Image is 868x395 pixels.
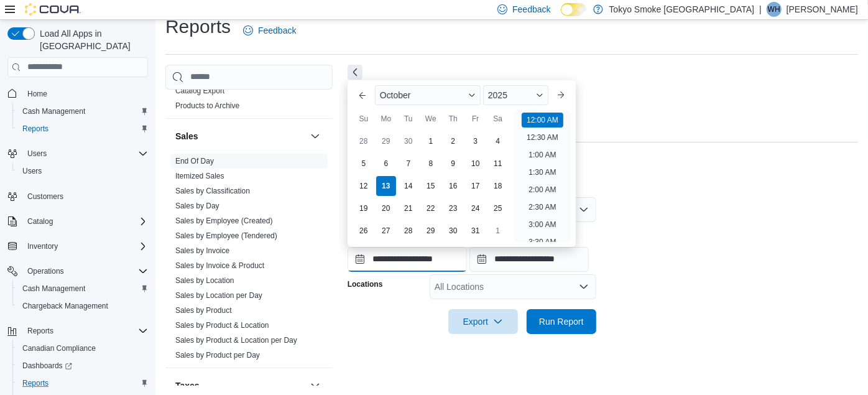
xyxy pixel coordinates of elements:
div: day-22 [421,198,441,218]
div: day-27 [376,221,396,241]
button: Reports [12,374,153,392]
span: Reports [17,121,148,136]
div: day-15 [421,176,441,196]
div: day-23 [443,198,463,218]
span: Customers [22,188,148,204]
a: Feedback [238,18,301,43]
button: Users [12,162,153,180]
div: day-6 [376,154,396,174]
input: Dark Mode [561,3,587,16]
span: Feedback [512,3,550,16]
button: Chargeback Management [12,297,153,315]
span: Inventory [27,241,58,251]
span: Reports [27,326,53,336]
a: Sales by Product & Location [175,321,269,330]
span: Dark Mode [561,16,561,17]
span: Reports [17,376,148,391]
span: Users [22,166,42,176]
li: 2:30 AM [524,200,561,215]
button: Catalog [22,214,58,229]
span: Catalog [22,214,148,229]
span: Sales by Product & Location [175,320,269,330]
li: 1:30 AM [524,165,561,180]
a: Sales by Employee (Tendered) [175,231,277,240]
div: day-19 [354,198,374,218]
a: Cash Management [17,281,90,296]
div: Su [354,109,374,129]
a: Products to Archive [175,101,239,110]
button: Reports [22,323,58,338]
div: day-8 [421,154,441,174]
div: day-1 [488,221,508,241]
span: Sales by Invoice & Product [175,261,264,271]
div: Tu [399,109,418,129]
div: day-28 [354,131,374,151]
button: Reports [12,120,153,137]
div: day-1 [421,131,441,151]
div: Button. Open the year selector. 2025 is currently selected. [483,85,548,105]
div: day-13 [376,176,396,196]
a: Home [22,86,52,101]
button: Taxes [175,379,305,392]
span: Canadian Compliance [17,341,148,356]
div: Will Holmes [767,2,782,17]
a: Canadian Compliance [17,341,101,356]
button: Export [448,309,518,334]
span: Export [456,309,510,334]
a: Dashboards [17,358,77,373]
span: 2025 [488,90,507,100]
a: Customers [22,189,68,204]
div: day-17 [466,176,486,196]
li: 12:00 AM [522,113,563,128]
span: Canadian Compliance [22,343,96,353]
span: WH [768,2,780,17]
span: Operations [22,264,148,279]
div: day-29 [421,221,441,241]
p: Tokyo Smoke [GEOGRAPHIC_DATA] [609,2,755,17]
div: day-2 [443,131,463,151]
button: Previous Month [353,85,372,105]
span: Chargeback Management [17,299,148,314]
button: Canadian Compliance [12,340,153,357]
button: Sales [175,130,305,142]
button: Run Report [527,309,596,334]
div: Mo [376,109,396,129]
div: day-9 [443,154,463,174]
span: Operations [27,266,64,276]
img: Cova [25,3,81,16]
span: Catalog Export [175,86,224,96]
span: Sales by Product & Location per Day [175,335,297,345]
div: Products [165,83,333,118]
span: Products to Archive [175,101,239,111]
li: 2:00 AM [524,182,561,197]
button: Inventory [22,239,63,254]
div: day-12 [354,176,374,196]
span: End Of Day [175,156,214,166]
span: Chargeback Management [22,301,108,311]
button: Inventory [2,238,153,255]
div: October, 2025 [353,130,509,242]
div: day-21 [399,198,418,218]
div: day-4 [488,131,508,151]
button: Users [2,145,153,162]
li: 12:30 AM [522,130,563,145]
span: Feedback [258,24,296,37]
span: Users [22,146,148,161]
p: [PERSON_NAME] [787,2,858,17]
span: Sales by Location [175,276,234,286]
div: Button. Open the month selector. October is currently selected. [375,85,481,105]
p: | [759,2,762,17]
span: Sales by Product per Day [175,350,260,360]
span: Catalog [27,216,53,226]
h1: Reports [165,14,231,39]
button: Sales [308,129,323,144]
button: Cash Management [12,103,153,120]
button: Home [2,85,153,103]
div: day-30 [399,131,418,151]
button: Operations [22,264,69,279]
span: Dashboards [22,361,72,371]
span: Sales by Location per Day [175,290,262,300]
span: Reports [22,323,148,338]
a: Reports [17,121,53,136]
div: day-5 [354,154,374,174]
